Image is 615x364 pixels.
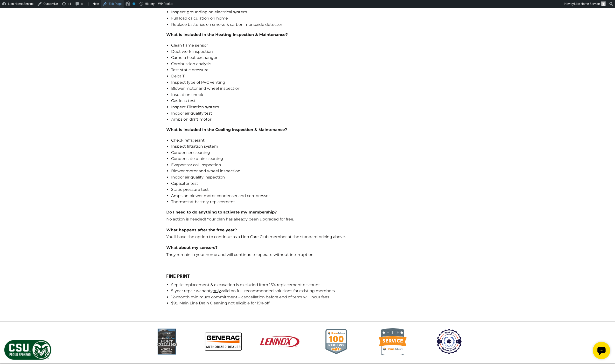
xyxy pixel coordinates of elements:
[203,331,244,352] img: Generac authorized dealer logo
[171,55,449,61] li: Camera heat exchanger
[171,9,449,15] li: Inspect grounding on electrical system
[171,137,449,144] li: Check refrigerant
[171,104,449,110] li: Inspect Filtration system
[156,328,178,355] img: Best of Fort Collins 2021
[203,331,244,354] div: slide 13
[166,228,237,232] strong: What happens after the free year?
[166,245,217,250] strong: What about my sensors?
[429,328,470,357] div: slide 3
[574,2,600,6] span: Lion Home Service
[171,288,449,294] li: 5-year repair warranty valid on full, recommended solutions for existing members
[166,32,288,37] strong: What is included in the Heating Inspection & Maintenance?
[171,168,449,174] li: Blower motor and wheel inspection
[171,193,449,199] li: Amps on blower motor condenser and compressor
[171,85,449,92] li: Blower motor and wheel inspection
[166,209,449,223] p: No action is needed! Your plan has already been upgraded for free.
[171,42,449,48] li: Clean flame sensor
[171,150,449,156] li: Condenser cleaning
[171,110,449,117] li: Indoor air quality test
[372,328,413,357] div: slide 2
[166,210,277,214] strong: Do I need to do anything to activate my membership?
[171,48,449,55] li: Duct work inspection
[171,79,449,86] li: Inspect type of PVC venting
[171,300,449,306] li: $99 Main Line Drain Cleaning not eligible for 15% off
[146,328,187,357] div: slide 12
[171,156,449,162] li: Condensate drain cleaning
[171,61,449,67] li: Combustion analysis
[171,180,449,187] li: Capacitor test
[133,2,135,5] div: No index
[171,98,449,104] li: Gas leak test
[166,244,449,258] p: They remain in your home and will continue to operate without interruption.
[171,15,449,21] li: Full load calculation on home
[166,274,190,279] strong: Fine Print
[171,67,449,73] li: Test static pressure
[2,2,19,19] div: Open chat widget
[166,227,449,241] p: You’ll have the option to continue as a Lion Care Club member at the standard pricing above.
[171,294,449,300] li: 12-month minimum commitment – cancellation before end of term will incur fees
[171,21,449,28] li: Replace batteries on smoke & carbon monoxide detector
[259,335,300,350] div: slide 14
[4,339,52,360] img: CSU Sponsor Badge
[139,324,476,361] ul: carousel
[171,162,449,168] li: Evaporator coil inspection
[171,143,449,150] li: Inspect filtration system
[166,127,287,132] strong: What is included in the Cooling Inspection & Maintenance?
[430,328,468,355] img: Best of HomeAdvisor 2021
[259,335,300,348] img: Lennox
[316,328,357,357] div: slide 1
[171,174,449,180] li: Indoor air quality inspection
[171,199,449,205] li: Thermostat battery replacement
[171,186,449,193] li: Static pressure test
[171,116,449,123] li: Amps on draft motor
[171,73,449,79] li: Delta T
[171,282,449,288] li: Septic replacement & excavation is excluded from 15% replacement discount
[213,288,221,293] u: only
[171,92,449,98] li: Insulation check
